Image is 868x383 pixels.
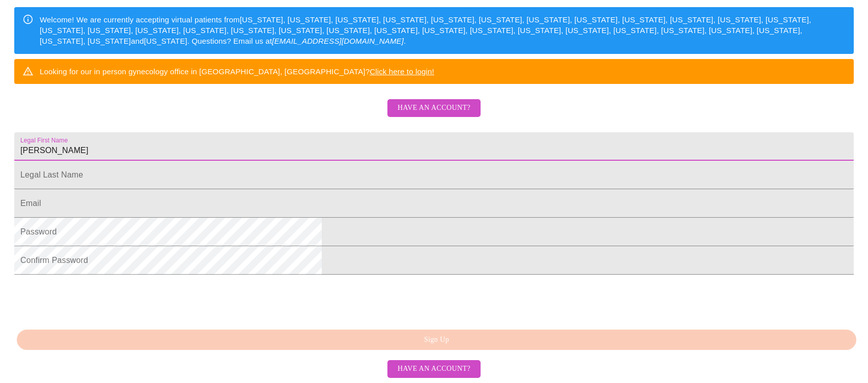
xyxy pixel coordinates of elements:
[40,10,846,51] div: Welcome! We are currently accepting virtual patients from [US_STATE], [US_STATE], [US_STATE], [US...
[385,364,483,372] a: Have an account?
[398,102,470,114] span: Have an account?
[14,280,169,319] iframe: reCAPTCHA
[370,67,434,76] a: Click here to login!
[387,99,481,117] button: Have an account?
[398,363,470,375] span: Have an account?
[40,62,434,81] div: Looking for our in person gynecology office in [GEOGRAPHIC_DATA], [GEOGRAPHIC_DATA]?
[387,360,481,378] button: Have an account?
[272,37,404,45] em: [EMAIL_ADDRESS][DOMAIN_NAME]
[385,110,483,119] a: Have an account?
